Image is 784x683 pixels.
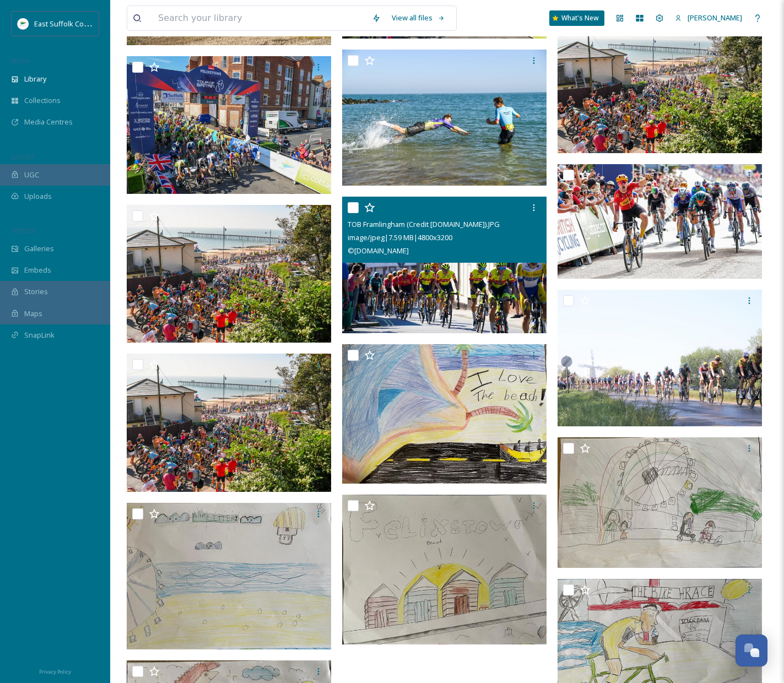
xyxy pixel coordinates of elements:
span: Library [24,74,46,84]
input: Search your library [153,6,366,30]
img: Stage five heads away from the startline alongside the beach in Felixstowe (Credit SWpix_small.jpg [558,17,762,153]
span: Privacy Policy [39,668,71,675]
span: SnapLink [24,330,55,340]
span: Collections [24,95,61,106]
span: COLLECT [11,153,35,161]
span: Maps [24,308,42,319]
span: MEDIA [11,57,30,65]
img: TOB Framlingham (Credit SWpix.com).JPG [342,197,547,333]
img: 5.jpg [342,495,549,644]
img: ESC%20Logo.png [18,18,29,29]
span: [PERSON_NAME] [688,13,742,23]
span: Stories [24,286,48,297]
span: TOB Framlingham (Credit [DOMAIN_NAME]).JPG [348,219,500,229]
span: Galleries [24,243,54,254]
span: UGC [24,170,39,180]
img: Stage five heads away from the startline alongside the beach in Felixstowe (Credit SWpix.com).jpg [127,205,334,343]
span: Embeds [24,265,51,275]
span: Media Centres [24,117,73,127]
a: What's New [549,10,604,26]
img: 7.jpg [558,437,762,567]
img: David Mackinnon - Tour of Britain Saxtead Green.JPG [558,290,762,426]
span: image/jpeg | 7.59 MB | 4800 x 3200 [348,232,452,242]
span: East Suffolk Council [34,18,99,29]
a: Privacy Policy [39,664,71,677]
img: Felixstowe Pier and the 2023 Tour of Britain (SWpix.com).jpg [127,354,334,491]
img: 8.jpg [127,503,334,649]
button: Open Chat [736,635,767,666]
img: 9.jpg [342,344,547,484]
a: View all files [386,7,451,29]
img: Start in Felixstowe (Credit SWpix_small.jpg [127,56,334,194]
img: Ramus Tiller wins in Gloucester during the 2023 race (SWpix.com).jpg [558,164,765,279]
span: Uploads [24,191,52,202]
a: [PERSON_NAME] [669,7,748,29]
span: WIDGETS [11,226,36,235]
span: © [DOMAIN_NAME] [348,246,409,256]
img: Rory Townsend (left) and Harry Tanfield (right) cool off on Felixstowe beach after the stage (Cre... [342,50,547,186]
